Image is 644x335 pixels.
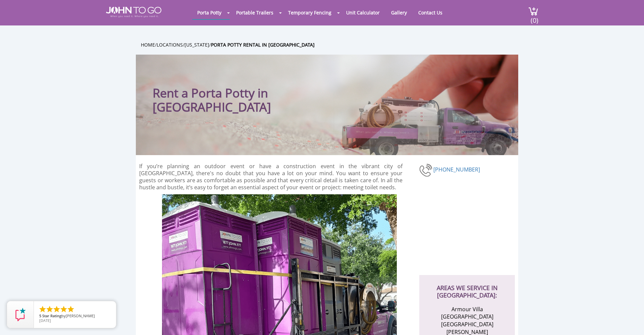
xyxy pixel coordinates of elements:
[60,305,68,313] li: 
[153,68,369,114] h1: Rent a Porta Potty in [GEOGRAPHIC_DATA]
[53,305,61,313] li: 
[283,6,336,19] a: Temporary Fencing
[139,163,402,191] p: If you’re planning an outdoor event or have a construction event in the vibrant city of [GEOGRAPH...
[617,308,644,335] button: Live Chat
[42,313,61,318] span: Star Rating
[39,318,51,323] span: [DATE]
[106,7,161,17] img: JOHN to go
[413,6,447,19] a: Contact Us
[528,7,538,16] img: cart a
[334,93,515,155] img: Truck
[434,313,500,321] li: [GEOGRAPHIC_DATA]
[231,6,278,19] a: Portable Trailers
[426,275,508,299] h2: AREAS WE SERVICE IN [GEOGRAPHIC_DATA]:
[46,305,54,313] li: 
[433,165,480,173] a: [PHONE_NUMBER]
[434,321,500,328] li: [GEOGRAPHIC_DATA]
[39,313,41,318] span: 5
[530,10,538,25] span: (0)
[39,305,47,313] li: 
[39,314,111,319] span: by
[386,6,412,19] a: Gallery
[141,42,155,48] a: Home
[141,41,523,49] ul: / / /
[192,6,226,19] a: Porta Potty
[14,308,27,321] img: Review Rating
[211,42,315,48] a: Porta Potty Rental in [GEOGRAPHIC_DATA]
[184,42,209,48] a: [US_STATE]
[157,42,183,48] a: Locations
[434,306,500,313] li: Armour Villa
[66,313,95,318] span: [PERSON_NAME]
[67,305,75,313] li: 
[341,6,385,19] a: Unit Calculator
[419,163,433,178] img: phone-number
